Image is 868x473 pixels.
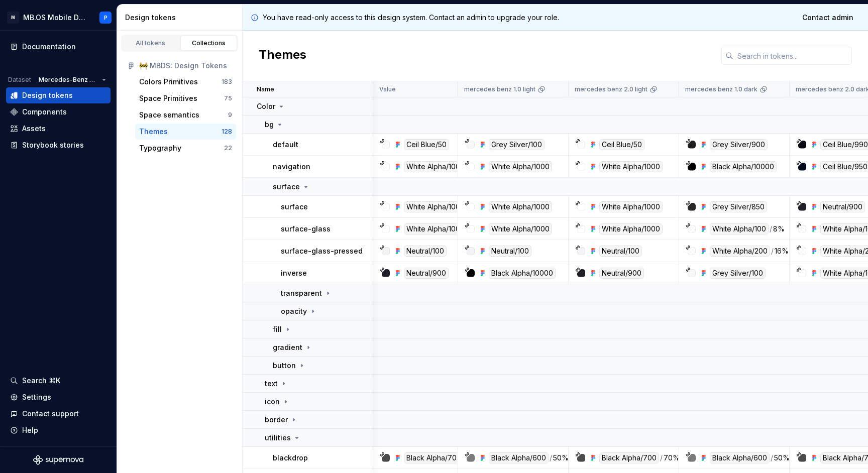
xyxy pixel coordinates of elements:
[257,85,274,93] p: Name
[273,324,282,334] p: fill
[6,406,111,422] button: Contact support
[820,201,865,212] div: Neutral/900
[265,433,291,443] p: utilities
[489,201,552,212] div: White Alpha/1000
[125,13,238,23] div: Design tokens
[281,246,363,256] p: surface-glass-pressed
[710,246,770,257] div: White Alpha/200
[33,455,83,465] svg: Supernova Logo
[139,110,199,120] div: Space semantics
[685,85,757,93] p: mercedes benz 1.0 dark
[22,392,51,402] div: Settings
[599,268,644,279] div: Neutral/900
[273,140,298,150] p: default
[464,85,535,93] p: mercedes benz 1.0 light
[6,389,111,405] a: Settings
[228,111,232,119] div: 9
[135,90,236,106] button: Space Primitives75
[660,452,663,463] div: /
[224,94,232,102] div: 75
[404,161,467,172] div: White Alpha/1000
[404,139,449,150] div: Ceil Blue/50
[224,144,232,152] div: 22
[139,143,181,153] div: Typography
[599,246,642,257] div: Neutral/100
[802,13,853,23] span: Contact admin
[281,224,331,234] p: surface-glass
[139,93,197,103] div: Space Primitives
[139,61,232,71] div: 🚧 MBDS: Design Tokens
[489,161,552,172] div: White Alpha/1000
[22,409,79,419] div: Contact support
[774,452,790,463] div: 50%
[263,13,559,23] p: You have read-only access to this design system. Contact an admin to upgrade your role.
[710,161,777,172] div: Black Alpha/10000
[22,107,67,117] div: Components
[6,87,111,103] a: Design tokens
[265,120,274,130] p: bg
[599,201,663,212] div: White Alpha/1000
[39,76,98,84] span: Mercedes-Benz 2.0
[6,422,111,438] button: Help
[710,223,769,234] div: White Alpha/100
[489,268,556,279] div: Black Alpha/10000
[404,223,467,234] div: White Alpha/1000
[265,397,280,407] p: icon
[775,246,789,257] div: 16%
[6,39,111,55] a: Documentation
[404,246,447,257] div: Neutral/100
[404,268,449,279] div: Neutral/900
[222,78,232,86] div: 183
[773,223,785,234] div: 8%
[6,373,111,389] button: Search ⌘K
[664,452,680,463] div: 70%
[184,39,234,47] div: Collections
[6,104,111,120] a: Components
[733,47,852,65] input: Search in tokens...
[2,7,115,28] button: MMB.OS Mobile Design SystemP
[6,121,111,137] a: Assets
[139,77,198,87] div: Colors Primitives
[489,452,549,463] div: Black Alpha/600
[259,47,306,65] h2: Themes
[273,361,296,371] p: button
[126,39,176,47] div: All tokens
[599,161,663,172] div: White Alpha/1000
[710,452,770,463] div: Black Alpha/600
[770,223,772,234] div: /
[599,223,663,234] div: White Alpha/1000
[379,85,396,93] p: Value
[771,452,773,463] div: /
[796,9,860,27] a: Contact admin
[575,85,647,93] p: mercedes benz 2.0 light
[7,12,19,24] div: M
[257,101,275,111] p: Color
[404,201,467,212] div: White Alpha/1000
[22,140,84,150] div: Storybook stories
[8,76,31,84] div: Dataset
[222,128,232,136] div: 128
[281,306,307,316] p: opacity
[273,182,300,192] p: surface
[273,453,308,463] p: blackdrop
[710,268,766,279] div: Grey Silver/100
[273,342,302,352] p: gradient
[273,162,310,172] p: navigation
[22,124,46,134] div: Assets
[265,379,278,389] p: text
[710,201,767,212] div: Grey Silver/850
[135,140,236,156] button: Typography22
[34,73,111,87] button: Mercedes-Benz 2.0
[139,127,168,137] div: Themes
[550,452,552,463] div: /
[553,452,569,463] div: 50%
[135,124,236,140] button: Themes128
[135,74,236,90] button: Colors Primitives183
[489,246,531,257] div: Neutral/100
[404,452,464,463] div: Black Alpha/700
[135,107,236,123] button: Space semantics9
